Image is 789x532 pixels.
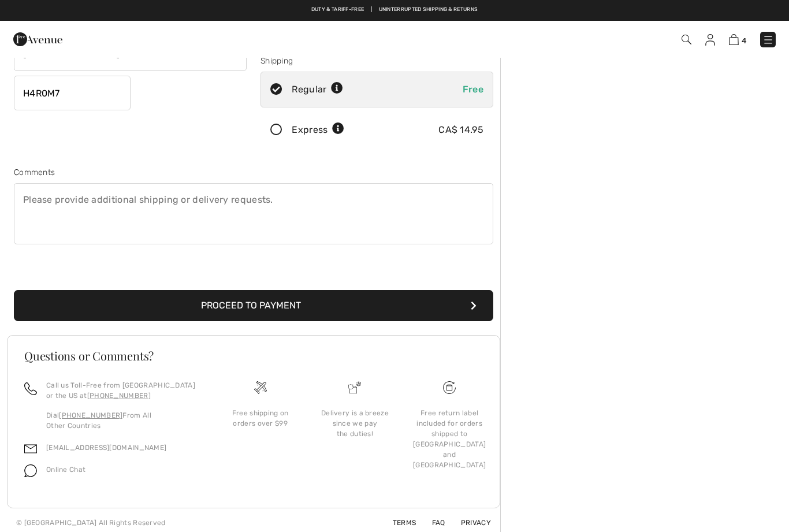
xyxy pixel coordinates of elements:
div: Comments [14,166,493,178]
img: Menu [762,34,774,46]
img: Search [682,35,691,44]
a: Terms [379,519,416,527]
img: Delivery is a breeze since we pay the duties! [348,381,361,394]
p: Dial From All Other Countries [46,410,199,431]
div: CA$ 14.95 [438,123,483,137]
img: Free shipping on orders over $99 [443,381,456,394]
h3: Questions or Comments? [24,350,483,362]
div: Shipping [260,55,493,67]
div: Express [292,123,344,137]
div: Free shipping on orders over $99 [222,408,299,429]
img: Shopping Bag [729,34,739,45]
img: call [24,382,37,395]
div: © [GEOGRAPHIC_DATA] All Rights Reserved [16,518,166,528]
div: Free return label included for orders shipped to [GEOGRAPHIC_DATA] and [GEOGRAPHIC_DATA] [411,408,487,470]
span: 4 [742,36,746,45]
a: Duty & tariff-free | Uninterrupted shipping & returns [311,6,478,12]
button: Proceed to Payment [14,290,493,321]
a: FAQ [418,519,445,527]
span: Online Chat [46,466,85,474]
img: chat [24,464,37,477]
a: 1ère Avenue [13,33,62,44]
p: Call us Toll-Free from [GEOGRAPHIC_DATA] or the US at [46,380,199,401]
img: My Info [705,34,715,46]
img: 1ère Avenue [13,28,62,51]
input: Zip/Postal Code [14,76,131,110]
div: Delivery is a breeze since we pay the duties! [317,408,393,439]
img: email [24,442,37,455]
a: Privacy [447,519,491,527]
img: Free shipping on orders over $99 [254,381,267,394]
a: [PHONE_NUMBER] [87,392,151,400]
a: 4 [729,32,746,46]
div: Regular [292,83,343,96]
a: [EMAIL_ADDRESS][DOMAIN_NAME] [46,444,166,452]
a: [PHONE_NUMBER] [59,411,122,419]
span: Free [463,84,483,95]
